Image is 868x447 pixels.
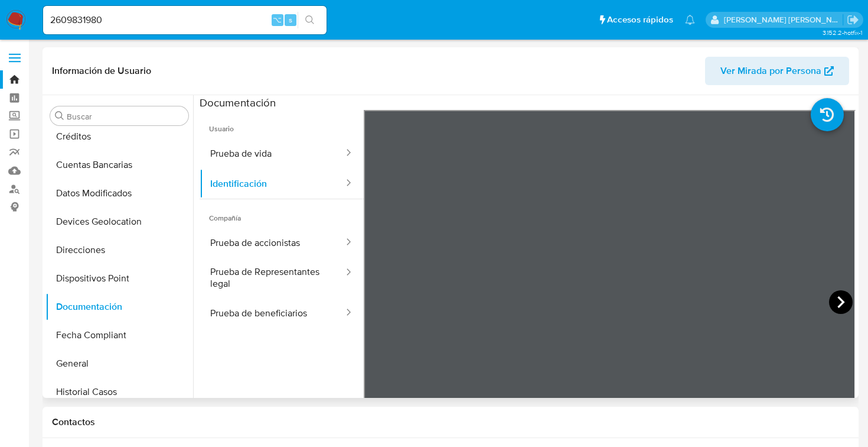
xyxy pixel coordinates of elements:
button: Historial Casos [45,378,193,406]
button: Direcciones [45,236,193,264]
button: Dispositivos Point [45,264,193,293]
span: s [289,14,292,25]
h1: Información de Usuario [52,65,151,77]
input: Buscar usuario o caso... [43,12,327,28]
button: General [45,349,193,378]
button: Buscar [55,111,64,121]
button: Datos Modificados [45,179,193,208]
button: Cuentas Bancarias [45,151,193,179]
button: Créditos [45,122,193,151]
button: Devices Geolocation [45,208,193,236]
span: Ver Mirada por Persona [720,57,821,85]
span: ⌥ [273,14,282,25]
button: Fecha Compliant [45,321,193,349]
a: Notificaciones [685,15,695,25]
input: Buscar [67,111,184,122]
p: rene.vale@mercadolibre.com [724,14,843,25]
button: search-icon [298,12,322,28]
a: Salir [847,14,859,26]
button: Ver Mirada por Persona [705,57,849,85]
button: Documentación [45,293,193,321]
h1: Contactos [52,416,849,428]
span: Accesos rápidos [607,14,673,26]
